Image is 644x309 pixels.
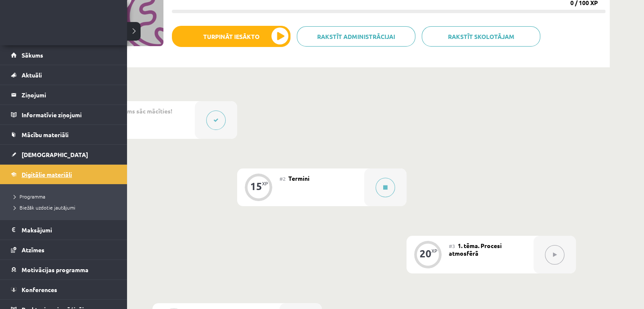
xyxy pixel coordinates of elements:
legend: Ziņojumi [22,85,116,105]
div: XP [431,248,437,253]
span: Programma [11,193,45,200]
span: Aktuāli [22,71,42,79]
a: Rakstīt administrācijai [297,26,415,47]
a: Informatīvie ziņojumi [11,105,116,124]
span: Sākums [22,51,43,59]
a: Motivācijas programma [11,260,116,279]
legend: Maksājumi [22,220,116,240]
a: Sākums [11,45,116,65]
span: Motivācijas programma [22,266,88,273]
span: Atzīmes [22,246,44,254]
a: Ziņojumi [11,85,116,105]
span: Pirms sāc mācīties! [119,107,172,115]
a: Programma [11,193,119,200]
legend: Informatīvie ziņojumi [22,105,116,124]
span: Konferences [22,286,57,293]
a: [DEMOGRAPHIC_DATA] [11,145,116,164]
span: #2 [279,175,286,182]
a: Maksājumi [11,220,116,240]
span: Digitālie materiāli [22,171,72,178]
span: 1. tēma. Procesi atmosfērā [449,242,502,257]
a: Konferences [11,280,116,299]
span: Termini [288,174,310,182]
button: Turpināt iesākto [172,26,290,47]
div: XP [262,181,268,186]
a: Mācību materiāli [11,125,116,144]
a: Digitālie materiāli [11,165,116,184]
span: [DEMOGRAPHIC_DATA] [22,151,88,158]
div: 15 [250,182,262,190]
span: Biežāk uzdotie jautājumi [11,204,75,211]
a: Rakstīt skolotājam [422,26,540,47]
span: Mācību materiāli [22,131,69,138]
a: Atzīmes [11,240,116,259]
a: Rīgas 1. Tālmācības vidusskola [9,15,77,36]
a: Biežāk uzdotie jautājumi [11,204,119,211]
a: Aktuāli [11,65,116,85]
div: 20 [420,250,431,257]
span: #3 [449,243,455,249]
